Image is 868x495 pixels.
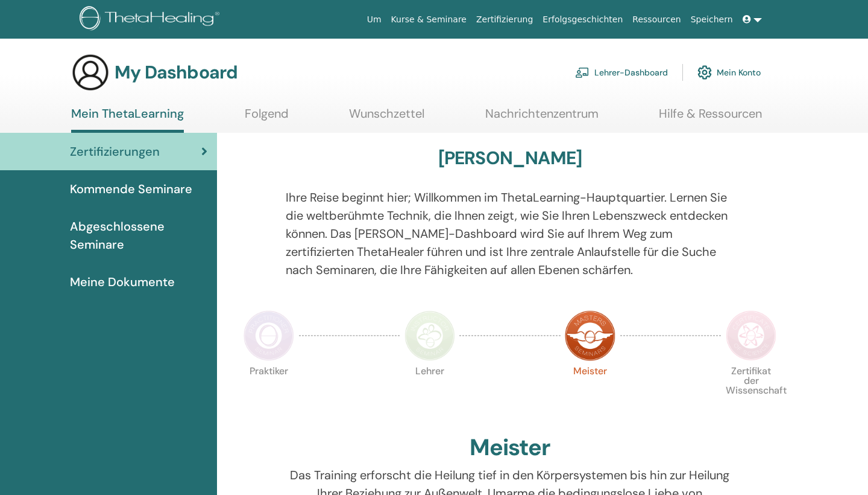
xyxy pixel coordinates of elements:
[71,53,110,92] img: generic-user-icon.jpg
[404,366,455,417] p: Lehrer
[471,8,538,31] a: Zertifizierung
[244,366,294,417] p: Praktiker
[70,273,175,291] span: Meine Dokumente
[565,366,615,417] p: Meister
[697,62,712,83] img: cog.svg
[244,310,294,361] img: Practitioner
[245,106,289,130] a: Folgend
[386,8,471,31] a: Kurse & Seminare
[627,8,685,31] a: Ressourcen
[686,8,738,31] a: Speichern
[697,59,761,86] a: Mein Konto
[726,366,776,417] p: Zertifikat der Wissenschaft
[438,147,582,169] h3: [PERSON_NAME]
[349,106,424,130] a: Wunschzettel
[575,67,590,78] img: chalkboard-teacher.svg
[659,106,762,130] a: Hilfe & Ressourcen
[565,310,615,361] img: Master
[485,106,599,130] a: Nachrichtenzentrum
[70,217,207,254] span: Abgeschlossene Seminare
[80,6,224,33] img: logo.png
[286,188,735,279] p: Ihre Reise beginnt hier; Willkommen im ThetaLearning-Hauptquartier. Lernen Sie die weltberühmte T...
[70,142,160,161] span: Zertifizierungen
[115,62,237,83] h3: My Dashboard
[71,106,184,133] a: Mein ThetaLearning
[726,310,776,361] img: Certificate of Science
[538,8,627,31] a: Erfolgsgeschichten
[404,310,455,361] img: Instructor
[70,180,192,198] span: Kommende Seminare
[470,434,550,462] h2: Meister
[362,8,386,31] a: Um
[575,59,668,86] a: Lehrer-Dashboard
